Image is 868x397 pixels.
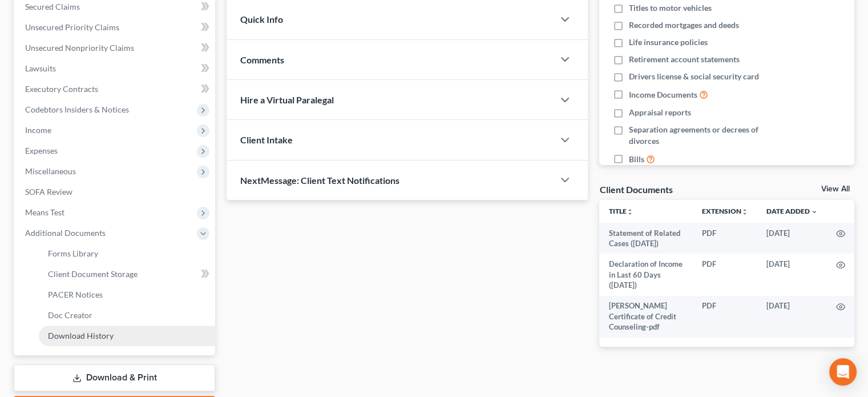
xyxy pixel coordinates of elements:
span: Client Document Storage [48,269,138,279]
a: SOFA Review [16,182,215,202]
span: Forms Library [48,248,98,258]
span: PACER Notices [48,290,103,299]
a: PACER Notices [39,284,215,305]
a: Unsecured Priority Claims [16,17,215,38]
span: Separation agreements or decrees of divorces [629,124,781,147]
td: [PERSON_NAME] Certificate of Credit Counseling-pdf [599,296,693,338]
span: Codebtors Insiders & Notices [25,105,129,114]
td: PDF [693,296,757,338]
a: Extensionunfold_more [702,207,748,215]
span: Recorded mortgages and deeds [629,19,739,31]
span: Comments [240,54,284,65]
i: expand_more [811,208,818,215]
span: Income [25,125,51,135]
span: Quick Info [240,14,283,25]
span: Doc Creator [48,310,92,320]
span: Download History [48,331,114,340]
span: Appraisal reports [629,107,691,118]
span: Lawsuits [25,63,56,73]
span: Expenses [25,146,58,155]
span: Miscellaneous [25,166,76,176]
div: Client Documents [599,183,672,195]
td: PDF [693,223,757,254]
i: unfold_more [626,208,633,215]
span: Hire a Virtual Paralegal [240,94,334,105]
a: Date Added expand_more [766,207,818,215]
span: Unsecured Priority Claims [25,22,119,32]
a: Download & Print [14,364,215,391]
i: unfold_more [741,208,748,215]
td: Declaration of Income in Last 60 Days ([DATE]) [599,254,693,295]
a: Unsecured Nonpriority Claims [16,38,215,58]
td: [DATE] [757,296,827,338]
a: Client Document Storage [39,264,215,284]
span: Unsecured Nonpriority Claims [25,43,134,53]
a: Doc Creator [39,305,215,326]
span: Additional Documents [25,228,106,238]
a: Executory Contracts [16,79,215,99]
a: View All [821,185,850,193]
a: Forms Library [39,243,215,264]
span: Bills [629,154,644,165]
span: Secured Claims [25,2,80,11]
td: [DATE] [757,223,827,254]
span: Titles to motor vehicles [629,2,712,14]
td: Statement of Related Cases ([DATE]) [599,223,693,254]
span: NextMessage: Client Text Notifications [240,175,399,186]
span: Drivers license & social security card [629,71,759,82]
span: Executory Contracts [25,84,98,94]
div: Open Intercom Messenger [829,358,857,386]
span: Retirement account statements [629,54,740,65]
span: SOFA Review [25,187,72,197]
a: Download History [39,326,215,346]
span: Life insurance policies [629,37,708,48]
a: Lawsuits [16,58,215,79]
span: Client Intake [240,134,293,145]
span: Income Documents [629,89,697,101]
td: [DATE] [757,254,827,295]
span: Means Test [25,207,64,217]
a: Titleunfold_more [608,207,633,215]
td: PDF [693,254,757,295]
